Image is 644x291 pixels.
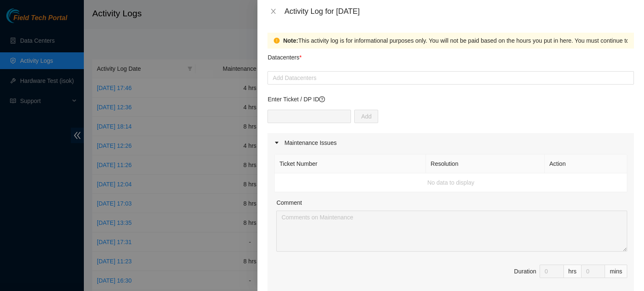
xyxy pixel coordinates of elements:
[275,173,627,192] td: No data to display
[283,36,298,45] strong: Note:
[267,133,634,152] div: Maintenance Issues
[270,8,277,15] span: close
[267,95,634,104] p: Enter Ticket / DP ID
[564,265,582,278] div: hrs
[605,265,627,278] div: mins
[274,38,280,44] span: exclamation-circle
[276,211,627,252] textarea: Comment
[284,7,634,16] div: Activity Log for [DATE]
[275,155,426,173] th: Ticket Number
[274,140,279,145] span: caret-right
[267,49,301,62] p: Datacenters
[354,110,378,123] button: Add
[514,267,536,276] div: Duration
[319,96,325,102] span: question-circle
[545,155,627,173] th: Action
[276,198,302,207] label: Comment
[267,8,279,15] button: Close
[426,155,545,173] th: Resolution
